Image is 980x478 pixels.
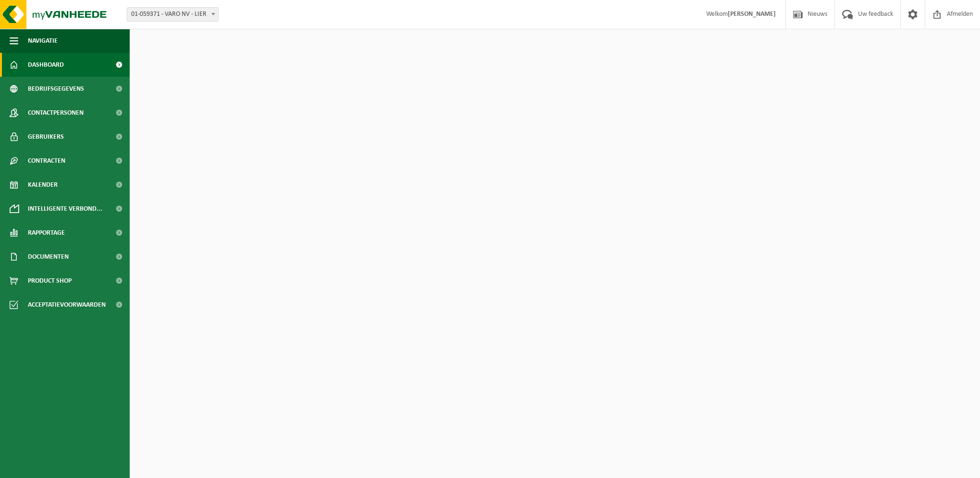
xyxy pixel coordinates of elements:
span: 01-059371 - VARO NV - LIER [127,8,218,21]
span: Bedrijfsgegevens [28,77,84,101]
span: Product Shop [28,269,72,293]
span: 01-059371 - VARO NV - LIER [127,7,219,22]
span: Contactpersonen [28,101,84,125]
span: Dashboard [28,53,64,77]
span: Documenten [28,245,69,269]
strong: [PERSON_NAME] [728,11,776,18]
span: Navigatie [28,29,58,53]
span: Acceptatievoorwaarden [28,293,106,317]
span: Rapportage [28,221,65,245]
span: Kalender [28,173,58,197]
span: Gebruikers [28,125,64,149]
span: Contracten [28,149,65,173]
span: Intelligente verbond... [28,197,102,221]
